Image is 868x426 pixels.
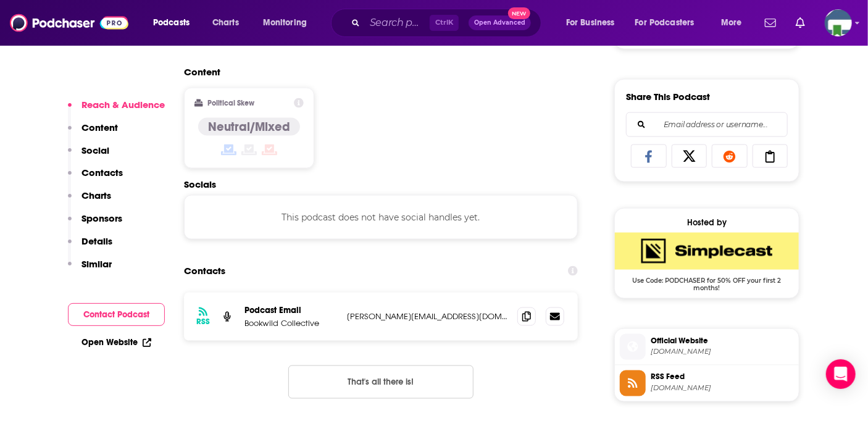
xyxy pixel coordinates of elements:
[254,13,323,33] button: open menu
[184,66,568,78] h2: Content
[825,9,852,36] img: User Profile
[469,15,531,30] button: Open AdvancedNew
[347,311,507,322] p: [PERSON_NAME][EMAIL_ADDRESS][DOMAIN_NAME]
[184,259,225,283] h2: Contacts
[288,365,474,399] button: Nothing here.
[10,11,128,35] img: Podchaser - Follow, Share and Rate Podcasts
[651,335,794,346] span: Official Website
[825,9,852,36] span: Logged in as KCMedia
[651,348,794,357] span: bookwild.simplecast.com
[81,337,151,348] a: Open Website
[81,99,165,111] p: Reach & Audience
[244,318,337,328] p: Bookwild Collective
[81,212,122,224] p: Sponsors
[144,13,206,33] button: open menu
[196,317,210,327] h3: RSS
[68,190,111,212] button: Charts
[153,14,190,31] span: Podcasts
[635,14,695,31] span: For Podcasters
[263,14,307,31] span: Monitoring
[615,233,799,270] img: SimpleCast Deal: Use Code: PODCHASER for 50% OFF your first 2 months!
[615,233,799,291] a: SimpleCast Deal: Use Code: PODCHASER for 50% OFF your first 2 months!
[753,144,788,168] a: Copy Link
[508,7,530,19] span: New
[721,14,742,31] span: More
[672,144,707,168] a: Share on X/Twitter
[712,144,748,168] a: Share on Reddit
[68,167,123,190] button: Contacts
[81,235,112,247] p: Details
[620,370,794,396] a: RSS Feed[DOMAIN_NAME]
[791,12,810,33] a: Show notifications dropdown
[212,14,239,31] span: Charts
[626,112,788,137] div: Search followers
[81,258,112,270] p: Similar
[365,13,430,33] input: Search podcasts, credits, & more...
[68,99,165,122] button: Reach & Audience
[68,303,165,326] button: Contact Podcast
[627,13,712,33] button: open menu
[68,235,112,258] button: Details
[651,372,794,383] span: RSS Feed
[68,122,118,144] button: Content
[626,91,710,102] h3: Share This Podcast
[474,20,525,26] span: Open Advanced
[81,167,123,178] p: Contacts
[826,359,856,389] div: Open Intercom Messenger
[566,14,615,31] span: For Business
[615,217,799,228] div: Hosted by
[651,384,794,393] span: feeds.simplecast.com
[631,144,667,168] a: Share on Facebook
[184,178,578,190] h2: Socials
[68,144,109,167] button: Social
[343,9,553,37] div: Search podcasts, credits, & more...
[184,195,578,240] div: This podcast does not have social handles yet.
[81,122,118,133] p: Content
[244,305,337,315] p: Podcast Email
[636,113,777,136] input: Email address or username...
[68,258,112,281] button: Similar
[615,270,799,292] span: Use Code: PODCHASER for 50% OFF your first 2 months!
[208,99,255,107] h2: Political Skew
[430,15,459,31] span: Ctrl K
[557,13,630,33] button: open menu
[825,9,852,36] button: Show profile menu
[712,13,757,33] button: open menu
[68,212,122,235] button: Sponsors
[204,13,246,33] a: Charts
[620,334,794,360] a: Official Website[DOMAIN_NAME]
[81,144,109,156] p: Social
[208,119,290,135] h4: Neutral/Mixed
[81,190,111,201] p: Charts
[760,12,781,33] a: Show notifications dropdown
